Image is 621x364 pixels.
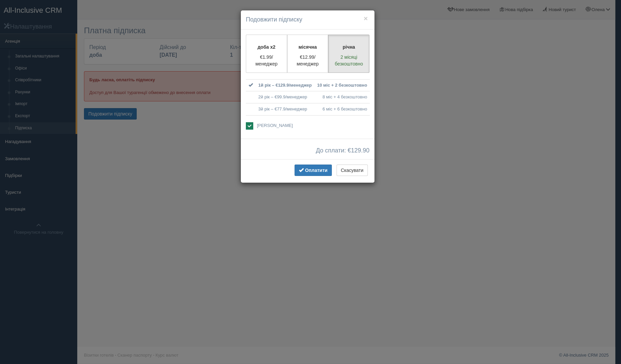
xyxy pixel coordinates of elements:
button: Скасувати [337,165,368,176]
td: 8 міс + 4 безкоштовно [314,91,370,103]
p: €12.99/менеджер [292,54,324,67]
td: 2й рік – €99.9/менеджер [256,91,314,103]
span: Оплатити [305,168,327,173]
td: 3й рік – €77.9/менеджер [256,103,314,115]
p: місячна [292,44,324,50]
p: доба x2 [250,44,283,50]
h4: Подовжити підписку [246,15,369,24]
p: €1.99/менеджер [250,54,283,67]
span: До сплати: € [316,147,369,154]
td: 1й рік – €129.9/менеджер [256,79,314,91]
p: річна [332,44,365,50]
p: 2 місяці безкоштовно [332,54,365,67]
td: 10 міс + 2 безкоштовно [314,79,370,91]
span: 129.90 [351,147,369,154]
td: 6 міс + 6 безкоштовно [314,103,370,115]
span: [PERSON_NAME] [257,123,293,128]
button: Оплатити [295,165,332,176]
button: × [364,15,368,22]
